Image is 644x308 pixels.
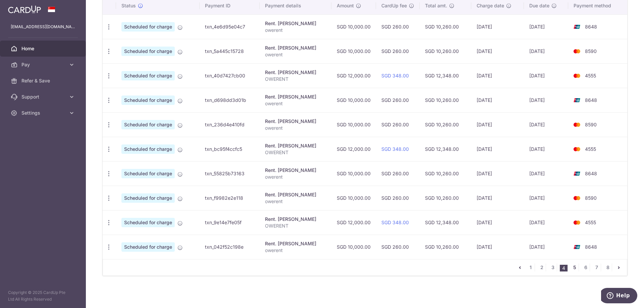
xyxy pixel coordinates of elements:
[604,263,612,271] a: 8
[8,5,41,13] img: CardUp
[200,210,260,235] td: txn_9e14e7fe05f
[21,110,66,116] span: Settings
[570,170,584,178] img: Bank Card
[265,20,326,27] div: Rent. [PERSON_NAME]
[420,210,471,235] td: SGD 12,348.00
[471,39,524,63] td: [DATE]
[420,186,471,210] td: SGD 10,260.00
[420,14,471,39] td: SGD 10,260.00
[265,223,326,229] p: OWERENT
[121,193,175,203] span: Scheduled for charge
[585,97,597,103] span: 8648
[585,48,597,54] span: 8590
[200,235,260,259] td: txn_042f52c198e
[21,61,66,68] span: Pay
[331,88,376,112] td: SGD 10,000.00
[524,88,568,112] td: [DATE]
[337,2,354,9] span: Amount
[376,112,420,137] td: SGD 260.00
[471,63,524,88] td: [DATE]
[265,216,326,223] div: Rent. [PERSON_NAME]
[265,27,326,34] p: owerent
[420,88,471,112] td: SGD 10,260.00
[265,118,326,125] div: Rent. [PERSON_NAME]
[331,210,376,235] td: SGD 12,000.00
[331,161,376,186] td: SGD 10,000.00
[121,144,175,154] span: Scheduled for charge
[376,161,420,186] td: SGD 260.00
[265,94,326,100] div: Rent. [PERSON_NAME]
[200,137,260,161] td: txn_bc95f4ccfc5
[331,14,376,39] td: SGD 10,000.00
[376,39,420,63] td: SGD 260.00
[524,210,568,235] td: [DATE]
[331,112,376,137] td: SGD 10,000.00
[585,24,597,29] span: 8648
[571,263,579,271] a: 5
[200,14,260,39] td: txn_4e6d95e04c7
[570,243,584,251] img: Bank Card
[420,235,471,259] td: SGD 10,260.00
[121,22,175,32] span: Scheduled for charge
[331,137,376,161] td: SGD 12,000.00
[265,174,326,180] p: owerent
[265,149,326,156] p: OWERENT
[585,195,597,201] span: 8590
[331,186,376,210] td: SGD 10,000.00
[570,23,584,31] img: Bank Card
[524,14,568,39] td: [DATE]
[570,96,584,104] img: Bank Card
[21,45,66,52] span: Home
[524,186,568,210] td: [DATE]
[570,219,584,227] img: Bank Card
[376,235,420,259] td: SGD 260.00
[593,263,601,271] a: 7
[538,263,546,271] a: 2
[420,137,471,161] td: SGD 12,348.00
[265,69,326,76] div: Rent. [PERSON_NAME]
[529,2,549,9] span: Due date
[524,63,568,88] td: [DATE]
[200,161,260,186] td: txn_55825b73163
[549,263,557,271] a: 3
[200,63,260,88] td: txn_40d7427cb00
[265,167,326,174] div: Rent. [PERSON_NAME]
[265,51,326,58] p: owerent
[11,23,75,30] p: [EMAIL_ADDRESS][DOMAIN_NAME]
[200,88,260,112] td: txn_d698dd3d01b
[601,288,637,305] iframe: Opens a widget where you can find more information
[265,76,326,82] p: OWERENT
[265,100,326,107] p: owerent
[570,72,584,80] img: Bank Card
[471,137,524,161] td: [DATE]
[265,198,326,205] p: owerent
[420,112,471,137] td: SGD 10,260.00
[381,146,409,152] a: SGD 348.00
[331,235,376,259] td: SGD 10,000.00
[585,146,596,152] span: 4555
[265,45,326,51] div: Rent. [PERSON_NAME]
[524,235,568,259] td: [DATE]
[570,145,584,153] img: Bank Card
[376,14,420,39] td: SGD 260.00
[570,47,584,55] img: Bank Card
[524,137,568,161] td: [DATE]
[265,191,326,198] div: Rent. [PERSON_NAME]
[477,2,504,9] span: Charge date
[376,88,420,112] td: SGD 260.00
[585,122,597,127] span: 8590
[585,73,596,78] span: 4555
[121,169,175,178] span: Scheduled for charge
[420,63,471,88] td: SGD 12,348.00
[121,120,175,129] span: Scheduled for charge
[471,161,524,186] td: [DATE]
[331,63,376,88] td: SGD 12,000.00
[200,39,260,63] td: txn_5a445c15728
[471,88,524,112] td: [DATE]
[585,244,597,250] span: 8648
[21,94,66,100] span: Support
[121,71,175,80] span: Scheduled for charge
[560,265,568,271] li: 4
[471,186,524,210] td: [DATE]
